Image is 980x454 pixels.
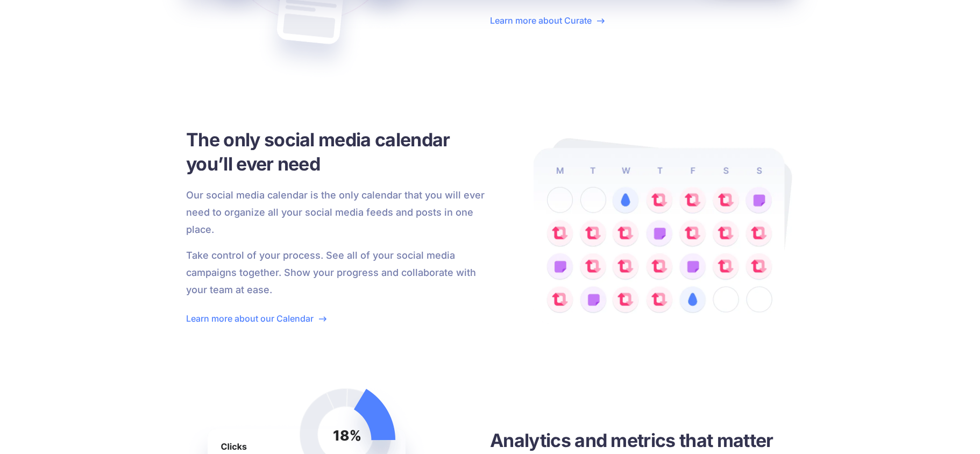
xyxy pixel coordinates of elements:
p: Our social media calendar is the only calendar that you will ever need to organize all your socia... [186,187,490,238]
h3: The only social media calendar you’ll ever need [186,127,490,176]
a: Learn more about our Calendar [186,313,326,324]
a: Learn more about Curate [490,15,605,26]
img: Social Calendar [534,137,794,337]
h3: Analytics and metrics that matter [490,428,794,452]
p: Take control of your process. See all of your social media campaigns together. Show your progress... [186,247,490,299]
